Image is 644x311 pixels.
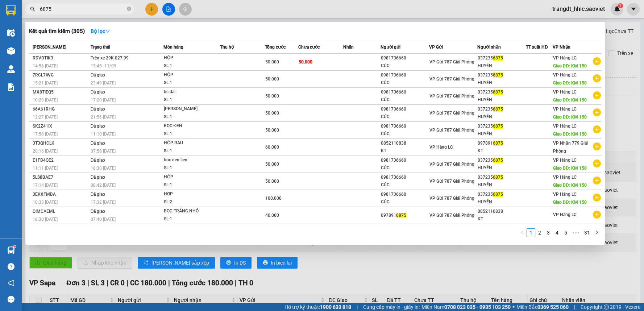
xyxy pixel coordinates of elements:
span: plus-circle [593,159,601,167]
span: 60.000 [265,145,279,150]
span: message [8,296,14,303]
div: 037235 [478,88,525,96]
div: HUYẾN [478,164,525,172]
span: plus-circle [593,125,601,133]
strong: Bộ lọc [91,28,110,34]
div: 0981736660 [381,88,429,96]
span: Giao DĐ: KM 150 [553,80,587,86]
span: Nhãn [343,45,354,50]
span: Đã giao [91,124,105,129]
div: QIMCAEML [33,208,88,215]
span: VP Gửi 787 Giải Phóng [429,128,474,133]
span: search [30,7,35,12]
div: 7RCL7IWG [33,71,88,79]
span: Đã giao [91,107,105,112]
li: 3 [544,228,553,237]
span: Thu hộ [220,45,234,50]
span: 50.000 [265,59,279,65]
span: 20:16 [DATE] [33,149,58,154]
span: 50.000 [299,59,312,65]
span: VP Gửi 787 Giải Phóng [429,94,474,99]
div: 0981736660 [381,105,429,113]
span: Đã giao [91,141,105,146]
span: plus-circle [593,177,601,184]
div: SL: 1 [164,130,218,138]
div: RDVDTIK3 [33,54,88,62]
span: 11:11 [DATE] [33,166,58,171]
span: VP Hàng LC [553,55,577,61]
div: CÚC [381,181,429,189]
span: plus-circle [593,211,601,219]
span: VP Gửi 787 Giải Phóng [429,76,474,82]
span: close-circle [127,6,131,13]
li: Next 5 Pages [570,228,582,237]
div: HUYẾN [478,96,525,104]
span: plus-circle [593,194,601,202]
input: Tìm tên, số ĐT hoặc mã đơn [40,5,125,13]
span: left [520,230,524,235]
div: CÚC [381,198,429,206]
div: BỌC ĐEN [164,122,218,130]
span: 14:56 [DATE] [33,63,58,69]
span: Giao DĐ: KM 150 [553,166,587,171]
span: TT xuất HĐ [526,45,548,50]
span: plus-circle [593,142,601,150]
div: HUYẾN [478,113,525,121]
span: Đã giao [91,175,105,180]
div: HỘP [164,173,218,181]
div: 66A61RHG [33,105,88,113]
li: Previous Page [518,228,527,237]
span: 15:21 [DATE] [33,80,58,86]
span: Đã giao [91,90,105,95]
div: SL: 1 [164,113,218,121]
div: CÚC [381,113,429,121]
div: CÚC [381,79,429,87]
span: 6875 [493,175,503,180]
span: VP Nhận 779 Giải Phóng [553,141,588,154]
div: 037235 [478,54,525,62]
span: VP Nhận [553,45,570,50]
span: 6875 [493,72,503,78]
div: HUYẾN [478,198,525,206]
span: 17:56 [DATE] [33,132,58,137]
button: right [593,228,601,237]
span: 6875 [493,107,503,112]
div: 0981736660 [381,174,429,181]
div: SK2Z41IX [33,123,88,130]
div: SL: 1 [164,147,218,155]
span: VP Hàng LC [553,212,577,217]
span: 17:20 [DATE] [91,98,116,103]
div: 0852110838 [478,208,525,215]
div: SL: 1 [164,79,218,87]
span: 10:33 [DATE] [33,200,58,205]
div: 0981736660 [381,71,429,79]
img: logo-vxr [6,5,16,16]
button: left [518,228,527,237]
img: warehouse-icon [7,47,15,55]
li: Next Page [593,228,601,237]
span: 50.000 [265,76,279,82]
div: MX8TIEQ5 [33,88,88,96]
span: 21:56 [DATE] [91,115,116,120]
span: 100.000 [265,196,282,201]
sup: 1 [14,245,16,248]
span: VP Gửi 787 Giải Phóng [429,111,474,116]
span: VP Gửi 787 Giải Phóng [429,213,474,218]
div: 037235 [478,71,525,79]
div: E1FB4QE2 [33,157,88,164]
span: VP Hàng LC [553,192,577,197]
span: Giao DĐ: KM 150 [553,98,587,103]
span: VP Hàng LC [553,72,577,78]
div: 097891 [381,212,429,219]
div: 3T3QHCLK [33,140,88,147]
span: 17:14 [DATE] [33,183,58,188]
span: 6875 [396,213,406,218]
h3: Kết quả tìm kiếm ( 305 ) [29,28,85,35]
div: CÚC [381,62,429,70]
span: 18:30 [DATE] [33,217,58,222]
span: 6875 [493,55,503,61]
div: HUYẾN [478,62,525,70]
img: warehouse-icon [7,65,15,73]
div: 0852110838 [381,140,429,147]
span: Người gửi [381,45,400,50]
